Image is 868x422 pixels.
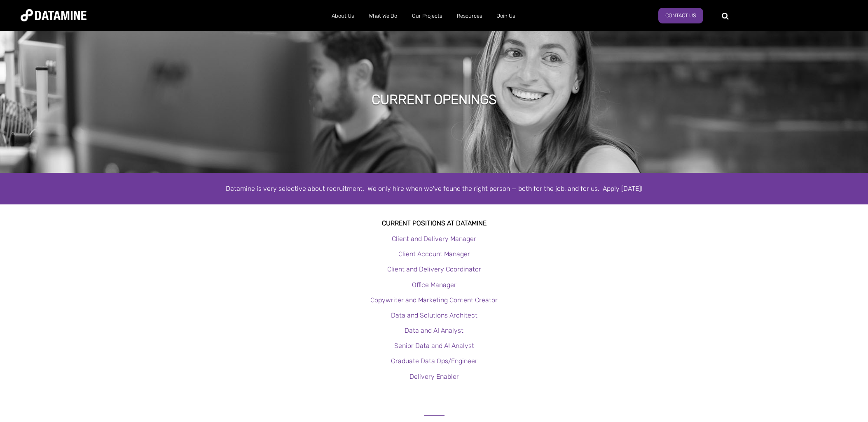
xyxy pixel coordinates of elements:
[199,183,669,194] div: Datamine is very selective about recruitment. We only hire when we've found the right person — bo...
[324,5,361,27] a: About Us
[391,311,477,319] a: Data and Solutions Architect
[489,5,522,27] a: Join Us
[409,373,459,380] a: Delivery Enabler
[412,281,456,289] a: Office Manager
[387,265,481,273] a: Client and Delivery Coordinator
[392,235,476,243] a: Client and Delivery Manager
[382,219,487,227] strong: Current Positions at datamine
[405,327,463,334] a: Data and AI Analyst
[398,250,470,258] a: Client Account Manager
[394,342,474,350] a: Senior Data and AI Analyst
[370,296,498,304] a: Copywriter and Marketing Content Creator
[361,5,405,27] a: What We Do
[21,9,87,21] img: Datamine
[391,357,477,365] a: Graduate Data Ops/Engineer
[658,8,703,23] a: Contact Us
[449,5,489,27] a: Resources
[372,90,497,109] h1: Current Openings
[405,5,449,27] a: Our Projects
